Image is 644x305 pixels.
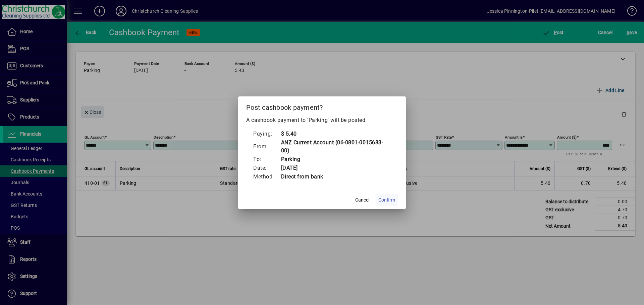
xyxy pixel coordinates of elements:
[355,197,369,204] span: Cancel
[281,164,391,172] td: [DATE]
[253,155,281,164] td: To:
[281,130,391,138] td: $ 5.40
[253,130,281,138] td: Paying:
[281,172,391,181] td: Direct from bank
[253,138,281,155] td: From:
[281,155,391,164] td: Parking
[352,194,373,206] button: Cancel
[281,138,391,155] td: ANZ Current Account (06-0801-0015683-00)
[253,172,281,181] td: Method:
[376,194,398,206] button: Confirm
[378,197,395,204] span: Confirm
[253,164,281,172] td: Date:
[238,96,406,116] h2: Post cashbook payment?
[246,116,398,124] p: A cashbook payment to 'Parking' will be posted.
